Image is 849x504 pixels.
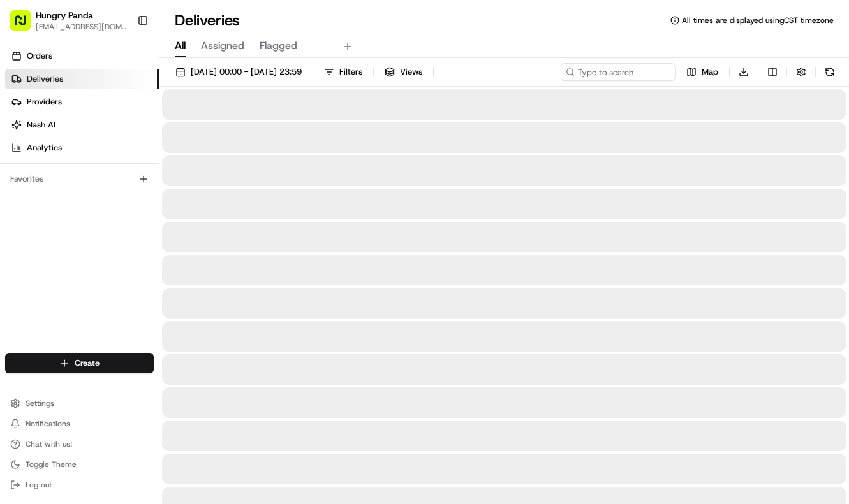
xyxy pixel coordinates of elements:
[5,415,154,433] button: Notifications
[5,69,159,89] a: Deliveries
[191,66,302,78] span: [DATE] 00:00 - [DATE] 23:59
[5,5,132,36] button: Hungry Panda[EMAIL_ADDRESS][DOMAIN_NAME]
[5,435,154,453] button: Chat with us!
[379,63,428,81] button: Views
[26,480,52,490] span: Log out
[26,398,54,408] span: Settings
[5,92,159,112] a: Providers
[201,38,244,54] span: Assigned
[27,73,63,85] span: Deliveries
[5,169,154,189] div: Favorites
[561,63,676,81] input: Type to search
[26,459,77,470] span: Toggle Theme
[27,142,62,154] span: Analytics
[5,476,154,494] button: Log out
[27,50,52,62] span: Orders
[5,394,154,412] button: Settings
[5,456,154,473] button: Toggle Theme
[5,46,159,66] a: Orders
[175,10,240,31] h1: Deliveries
[400,66,422,78] span: Views
[260,38,297,54] span: Flagged
[27,96,62,108] span: Providers
[339,66,362,78] span: Filters
[821,63,839,81] button: Refresh
[5,138,159,158] a: Analytics
[26,439,72,449] span: Chat with us!
[27,119,55,131] span: Nash AI
[318,63,368,81] button: Filters
[170,63,307,81] button: [DATE] 00:00 - [DATE] 23:59
[5,353,154,373] button: Create
[36,9,93,22] button: Hungry Panda
[36,22,127,32] button: [EMAIL_ADDRESS][DOMAIN_NAME]
[681,63,724,81] button: Map
[682,15,834,25] span: All times are displayed using CST timezone
[5,115,159,135] a: Nash AI
[702,66,718,78] span: Map
[26,419,70,429] span: Notifications
[175,38,186,54] span: All
[75,357,100,369] span: Create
